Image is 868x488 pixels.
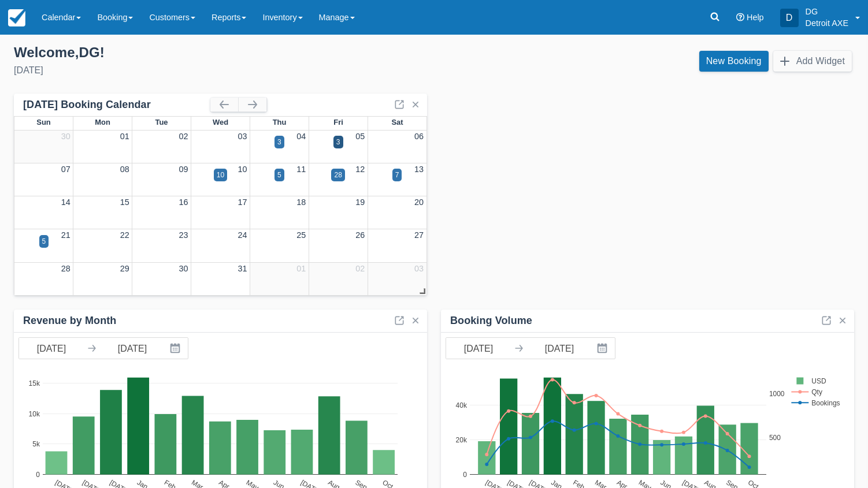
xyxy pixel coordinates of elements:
a: 26 [355,230,365,240]
div: 7 [395,170,399,180]
a: 06 [414,132,424,141]
span: Thu [273,118,287,126]
a: 04 [296,132,306,141]
div: [DATE] Booking Calendar [23,98,210,111]
a: 30 [179,264,188,273]
span: Tue [155,118,168,126]
div: Revenue by Month [23,314,116,327]
a: New Booking [699,51,769,72]
div: Welcome , DG ! [14,44,425,61]
a: 27 [414,230,424,240]
a: 25 [296,230,306,240]
button: Interact with the calendar and add the check-in date for your trip. [592,338,615,359]
a: 12 [355,165,365,174]
a: 02 [355,264,365,273]
a: 03 [238,132,247,141]
span: Wed [213,118,228,126]
span: Mon [95,118,110,126]
a: 01 [120,132,129,141]
img: checkfront-main-nav-mini-logo.png [8,9,25,27]
div: 28 [334,170,342,180]
a: 24 [238,230,247,240]
a: 13 [414,165,424,174]
div: 5 [277,170,281,180]
a: 15 [120,198,129,207]
a: 17 [238,198,247,207]
button: Interact with the calendar and add the check-in date for your trip. [165,338,188,359]
a: 10 [238,165,247,174]
a: 30 [61,132,71,141]
div: 3 [336,137,340,147]
div: [DATE] [14,64,425,77]
span: Help [747,13,764,22]
a: 09 [179,165,188,174]
a: 05 [355,132,365,141]
a: 22 [120,230,129,240]
div: Booking Volume [450,314,532,327]
p: DG [806,6,848,17]
p: Detroit AXE [806,17,848,29]
a: 08 [120,165,129,174]
div: D [780,9,799,27]
span: Fri [333,118,343,126]
a: 07 [61,165,71,174]
button: Add Widget [773,51,852,72]
div: 5 [42,236,46,247]
input: Start Date [446,338,511,359]
input: End Date [100,338,165,359]
input: Start Date [19,338,84,359]
a: 20 [414,198,424,207]
div: 10 [217,170,224,180]
div: 3 [277,137,281,147]
a: 21 [61,230,71,240]
a: 14 [61,198,71,207]
span: Sat [391,118,403,126]
input: End Date [527,338,592,359]
a: 28 [61,264,71,273]
a: 18 [296,198,306,207]
a: 31 [238,264,247,273]
i: Help [736,13,744,21]
a: 16 [179,198,188,207]
a: 01 [296,264,306,273]
a: 29 [120,264,129,273]
a: 23 [179,230,188,240]
span: Sun [36,118,50,126]
a: 02 [179,132,188,141]
a: 11 [296,165,306,174]
a: 19 [355,198,365,207]
a: 03 [414,264,424,273]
